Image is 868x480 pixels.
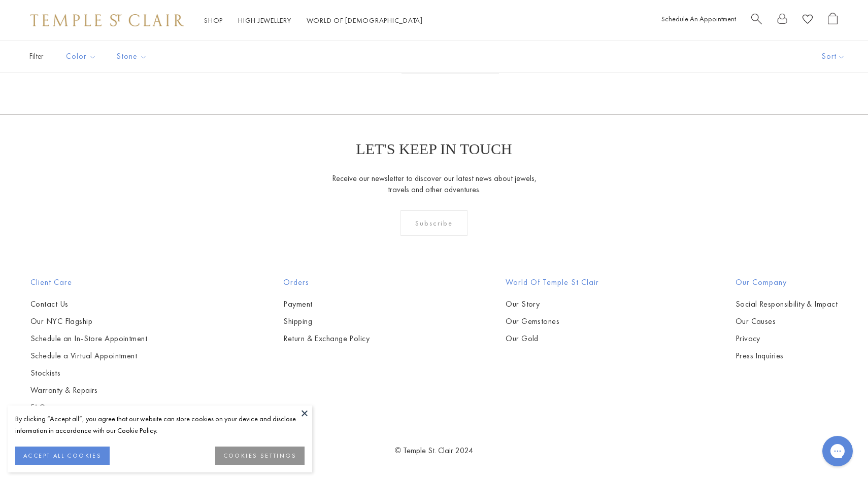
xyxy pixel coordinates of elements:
[506,333,599,344] a: Our Gold
[15,447,110,465] button: ACCEPT ALL COOKIES
[283,333,370,344] a: Return & Exchange Policy
[15,413,305,436] div: By clicking “Accept all”, you agree that our website can store cookies on your device and disclos...
[736,316,838,327] a: Our Causes
[30,385,147,396] a: Warranty & Repairs
[215,447,305,465] button: COOKIES SETTINGS
[204,14,423,27] nav: Main navigation
[331,173,537,195] p: Receive our newsletter to discover our latest news about jewels, travels and other adventures.
[506,276,599,288] h2: World of Temple St Clair
[307,16,423,25] a: World of [DEMOGRAPHIC_DATA]World of [DEMOGRAPHIC_DATA]
[30,276,147,288] h2: Client Care
[803,13,813,28] a: View Wishlist
[30,350,147,361] a: Schedule a Virtual Appointment
[799,41,868,72] button: Show sort by
[400,210,468,236] div: Subscribe
[736,276,838,288] h2: Our Company
[736,299,838,310] a: Social Responsibility & Impact
[58,45,104,68] button: Color
[30,402,147,413] a: FAQs
[395,445,473,456] a: © Temple St. Clair 2024
[30,316,147,327] a: Our NYC Flagship
[109,45,155,68] button: Stone
[204,16,223,25] a: ShopShop
[30,333,147,344] a: Schedule an In-Store Appointment
[30,367,147,379] a: Stockists
[751,13,762,28] a: Search
[736,333,838,344] a: Privacy
[817,432,858,470] iframe: Gorgias live chat messenger
[30,299,147,310] a: Contact Us
[736,350,838,361] a: Press Inquiries
[661,14,736,23] a: Schedule An Appointment
[283,276,370,288] h2: Orders
[283,299,370,310] a: Payment
[506,316,599,327] a: Our Gemstones
[283,316,370,327] a: Shipping
[112,50,155,63] span: Stone
[30,14,184,26] img: Temple St. Clair
[238,16,291,25] a: High JewelleryHigh Jewellery
[356,140,512,158] p: LET'S KEEP IN TOUCH
[506,299,599,310] a: Our Story
[61,50,104,63] span: Color
[828,13,838,28] a: Open Shopping Bag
